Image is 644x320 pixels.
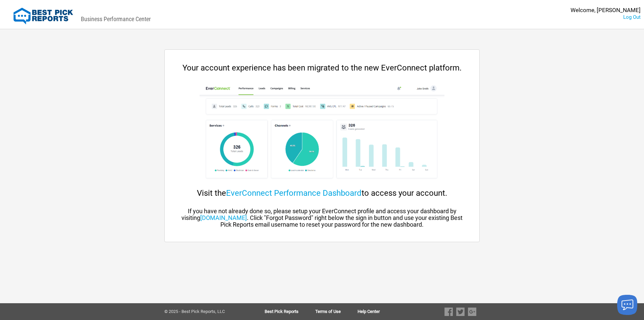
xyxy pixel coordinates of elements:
div: © 2025 - Best Pick Reports, LLC [164,309,243,314]
a: Log Out [623,14,641,20]
img: Best Pick Reports Logo [13,8,73,25]
a: Best Pick Reports [265,309,315,314]
button: Launch chat [617,295,637,315]
a: [DOMAIN_NAME] [200,214,247,221]
a: EverConnect Performance Dashboard [226,188,362,198]
img: cp-dashboard.png [200,83,444,183]
div: If you have not already done so, please setup your EverConnect profile and access your dashboard ... [178,208,466,228]
div: Welcome, [PERSON_NAME] [571,7,641,14]
div: Visit the to access your account. [178,188,466,198]
div: Your account experience has been migrated to the new EverConnect platform. [178,63,466,73]
a: Help Center [358,309,380,314]
a: Terms of Use [315,309,358,314]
